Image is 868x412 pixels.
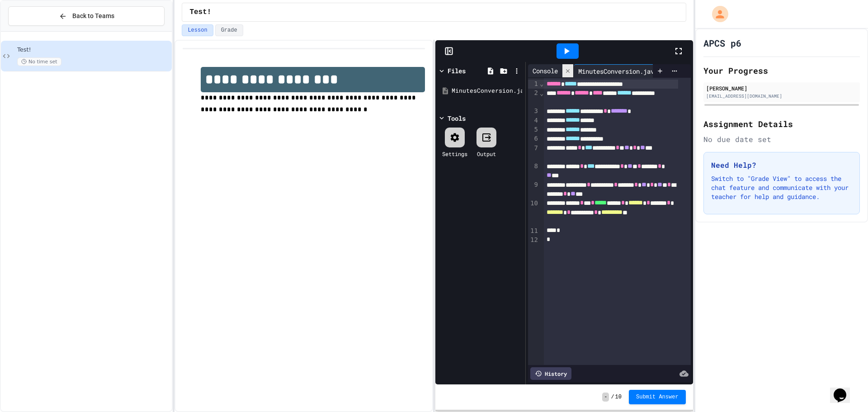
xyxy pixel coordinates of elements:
[528,144,539,162] div: 7
[72,11,114,21] span: Back to Teams
[189,7,211,18] span: Test!
[528,116,539,125] div: 4
[528,236,539,245] div: 12
[539,90,544,97] span: Fold line
[703,118,860,130] h2: Assignment Details
[528,64,574,78] div: Console
[528,199,539,227] div: 10
[528,89,539,107] div: 2
[706,84,857,92] div: [PERSON_NAME]
[602,393,609,402] span: -
[182,24,213,36] button: Lesson
[528,125,539,134] div: 5
[615,393,622,401] span: 10
[703,37,741,49] h1: APCS p6
[528,227,539,236] div: 11
[539,80,544,87] span: Fold line
[611,393,614,401] span: /
[448,66,466,76] div: Files
[574,64,674,78] div: MinutesConversion.java
[711,174,852,201] p: Switch to "Grade View" to access the chat feature and communicate with your teacher for help and ...
[530,367,571,380] div: History
[215,24,243,36] button: Grade
[528,180,539,199] div: 9
[442,150,467,158] div: Settings
[706,93,857,99] div: [EMAIL_ADDRESS][DOMAIN_NAME]
[830,376,859,403] iframe: chat widget
[452,86,522,95] div: MinutesConversion.java
[528,107,539,116] div: 3
[477,150,496,158] div: Output
[8,6,165,26] button: Back to Teams
[528,80,539,89] div: 1
[528,66,562,76] div: Console
[636,393,679,401] span: Submit Answer
[703,4,731,24] div: My Account
[528,162,539,180] div: 8
[528,134,539,143] div: 6
[448,114,466,123] div: Tools
[703,134,860,145] div: No due date set
[629,390,686,404] button: Submit Answer
[703,64,860,77] h2: Your Progress
[711,160,852,170] h3: Need Help?
[574,66,662,76] div: MinutesConversion.java
[17,46,170,54] span: Test!
[17,57,61,66] span: No time set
